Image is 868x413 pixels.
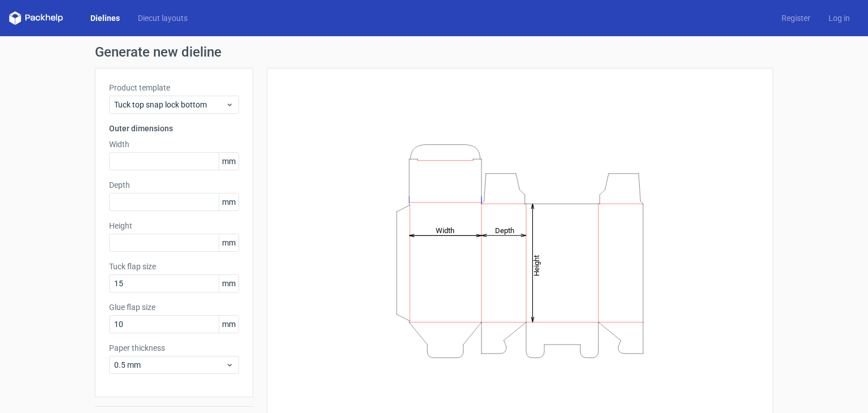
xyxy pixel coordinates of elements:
[109,261,239,272] label: Tuck flap size
[129,12,197,24] a: Diecut layouts
[95,45,773,59] h1: Generate new dieline
[219,193,238,210] span: mm
[109,342,239,354] label: Paper thickness
[109,220,239,231] label: Height
[81,12,129,24] a: Dielines
[109,139,239,150] label: Width
[109,179,239,191] label: Depth
[109,123,239,134] h3: Outer dimensions
[219,275,238,292] span: mm
[819,12,859,24] a: Log in
[436,226,454,234] tspan: Width
[114,99,225,110] span: Tuck top snap lock bottom
[109,302,239,313] label: Glue flap size
[219,153,238,170] span: mm
[772,12,819,24] a: Register
[219,234,238,251] span: mm
[109,82,239,93] label: Product template
[532,255,541,276] tspan: Height
[114,359,225,371] span: 0.5 mm
[495,226,514,234] tspan: Depth
[219,316,238,333] span: mm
